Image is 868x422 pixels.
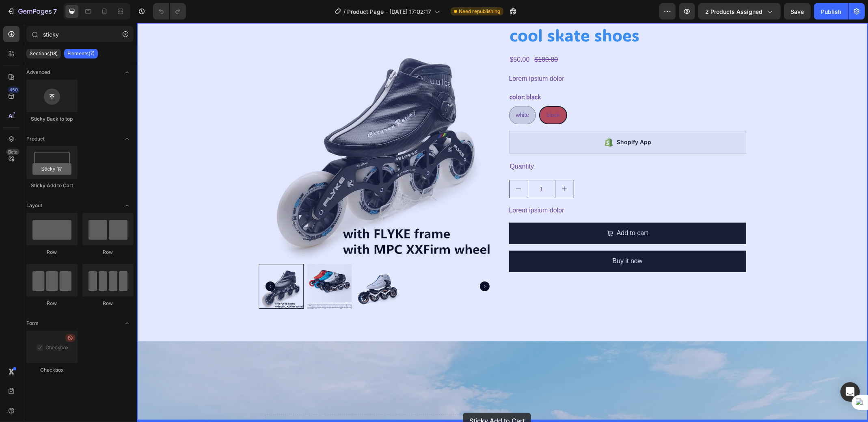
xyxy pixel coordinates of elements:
div: Row [82,300,134,307]
span: Need republishing [459,8,500,15]
div: Sticky Add to Cart [26,182,78,189]
span: Product [26,135,45,143]
div: Beta [6,149,19,155]
span: Product Page - [DATE] 17:02:17 [347,7,431,16]
p: 7 [53,6,57,16]
span: Toggle open [121,132,134,145]
div: Open Intercom Messenger [840,382,860,402]
div: Row [26,300,78,307]
div: Row [82,249,134,256]
span: Toggle open [121,317,134,330]
div: Checkbox [26,366,78,374]
button: Save [784,3,811,19]
div: Publish [821,7,841,16]
span: 2 products assigned [705,7,762,16]
span: / [343,7,345,16]
span: Layout [26,202,42,209]
div: 450 [8,87,19,93]
button: Publish [814,3,848,19]
div: Sticky Back to top [26,115,78,123]
input: Search Sections & Elements [26,26,134,42]
button: 2 products assigned [698,3,781,19]
span: Advanced [26,69,50,76]
span: Form [26,320,39,327]
span: Save [791,8,804,15]
p: Elements(7) [67,50,95,57]
button: 7 [3,3,60,19]
span: Toggle open [121,66,134,79]
span: Toggle open [121,199,134,212]
iframe: Design area [137,23,868,422]
div: Row [26,249,78,256]
p: Sections(18) [30,50,58,57]
div: Undo/Redo [153,3,186,19]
